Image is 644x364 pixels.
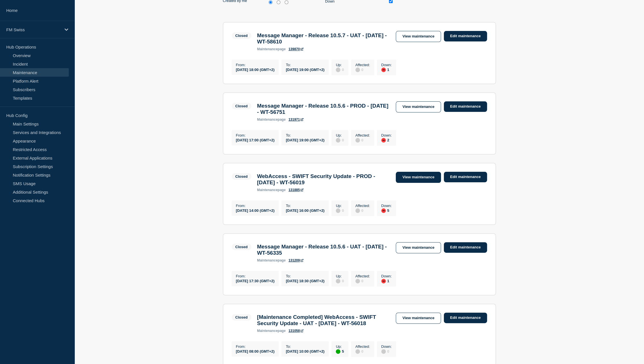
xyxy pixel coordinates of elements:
div: 0 [381,349,392,354]
p: page [257,258,286,262]
span: maintenance [257,329,278,333]
span: maintenance [257,47,278,51]
p: page [257,329,286,333]
div: disabled [336,138,340,143]
p: From : [236,344,275,349]
div: 2 [381,137,392,143]
div: [DATE] 19:00 (GMT+2) [286,137,324,142]
p: To : [286,63,324,67]
p: Up : [336,274,344,278]
div: 0 [355,67,370,72]
div: 5 [381,208,392,213]
p: Up : [336,204,344,208]
div: disabled [355,68,360,72]
h3: [Maintenance Completed] WebAccess - SWIFT Security Update - UAT - [DATE] - WT-56018 [257,314,390,327]
p: Up : [336,344,344,349]
div: Closed [235,174,248,179]
a: View maintenance [396,172,441,183]
p: Up : [336,133,344,137]
div: up [336,349,340,354]
p: Affected : [355,274,370,278]
h3: Message Manager - Release 10.5.7 - UAT - [DATE] - WT-58610 [257,32,390,45]
div: disabled [355,279,360,283]
div: 1 [381,278,392,283]
div: [DATE] 18:30 (GMT+2) [286,278,324,283]
p: From : [236,133,275,137]
div: [DATE] 10:00 (GMT+2) [286,349,324,353]
div: [DATE] 19:00 (GMT+2) [286,67,324,72]
div: [DATE] 14:00 (GMT+2) [236,208,275,213]
div: 0 [336,137,344,143]
a: Edit maintenance [444,31,487,41]
p: To : [286,204,324,208]
p: Up : [336,63,344,67]
div: Closed [235,34,248,38]
p: Down : [381,274,392,278]
div: down [381,279,386,283]
div: disabled [381,349,386,354]
p: To : [286,133,324,137]
p: To : [286,344,324,349]
p: Down : [381,133,392,137]
a: Edit maintenance [444,313,487,323]
p: Affected : [355,133,370,137]
a: 131885 [289,188,303,192]
div: [DATE] 16:00 (GMT+2) [286,208,324,213]
p: Affected : [355,204,370,208]
div: Closed [235,315,248,319]
a: Edit maintenance [444,172,487,182]
a: View maintenance [396,313,441,324]
div: 0 [355,208,370,213]
div: 5 [336,349,344,354]
p: Down : [381,63,392,67]
div: [DATE] 08:00 (GMT+2) [236,349,275,353]
a: Edit maintenance [444,101,487,112]
p: Affected : [355,63,370,67]
p: To : [286,274,324,278]
p: From : [236,63,275,67]
p: Down : [381,204,392,208]
a: View maintenance [396,31,441,42]
h3: Message Manager - Release 10.5.6 - UAT - [DATE] - WT-56335 [257,244,390,256]
a: 131971 [289,118,303,122]
p: page [257,118,286,122]
div: 0 [355,137,370,143]
h3: Message Manager - Release 10.5.6 - PROD - [DATE] - WT-56751 [257,103,390,115]
p: From : [236,274,275,278]
a: View maintenance [396,242,441,253]
a: 139870 [289,47,303,51]
div: [DATE] 18:00 (GMT+2) [236,67,275,72]
a: 131209 [289,258,303,262]
p: From : [236,204,275,208]
div: 0 [336,278,344,283]
span: maintenance [257,188,278,192]
div: disabled [355,138,360,143]
div: Closed [235,245,248,249]
p: page [257,47,286,51]
p: Down : [381,344,392,349]
div: 0 [336,67,344,72]
p: page [257,188,286,192]
a: View maintenance [396,101,441,112]
a: Edit maintenance [444,242,487,253]
div: down [381,138,386,143]
div: [DATE] 17:00 (GMT+2) [236,137,275,142]
h3: WebAccess - SWIFT Security Update - PROD - [DATE] - WT-56019 [257,173,390,186]
div: disabled [355,208,360,213]
div: down [381,208,386,213]
div: 0 [355,349,370,354]
div: 0 [336,208,344,213]
a: 131058 [289,329,303,333]
div: disabled [336,68,340,72]
p: FM Swiss [6,27,61,32]
div: 0 [355,278,370,283]
div: [DATE] 17:30 (GMT+2) [236,278,275,283]
p: Affected : [355,344,370,349]
div: Closed [235,104,248,108]
div: down [381,68,386,72]
div: 1 [381,67,392,72]
span: maintenance [257,258,278,262]
div: disabled [336,279,340,283]
div: disabled [355,349,360,354]
div: disabled [336,208,340,213]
